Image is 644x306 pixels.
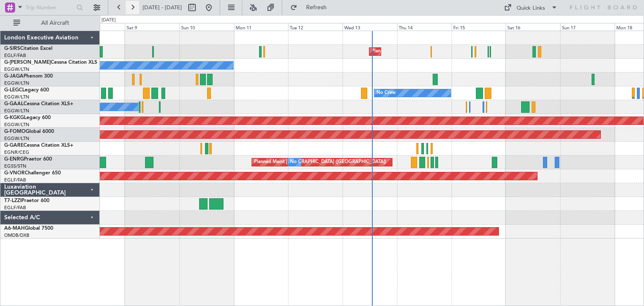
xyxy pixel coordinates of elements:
span: A6-MAH [4,226,25,231]
a: EGGW/LTN [4,122,29,128]
a: OMDB/DXB [4,232,29,239]
a: G-FOMOGlobal 6000 [4,129,54,134]
a: G-ENRGPraetor 600 [4,157,52,162]
a: G-JAGAPhenom 300 [4,74,53,79]
a: G-GAALCessna Citation XLS+ [4,101,73,106]
div: No Crew [377,87,396,99]
span: G-[PERSON_NAME] [4,60,51,65]
a: EGGW/LTN [4,94,29,100]
a: EGLF/FAB [4,52,26,59]
a: EGLF/FAB [4,177,26,183]
span: G-VNOR [4,171,25,176]
div: Planned Maint [GEOGRAPHIC_DATA] ([GEOGRAPHIC_DATA]) [371,45,504,58]
a: EGSS/STN [4,163,26,169]
a: EGGW/LTN [4,80,29,86]
a: G-GARECessna Citation XLS+ [4,143,73,148]
button: All Aircraft [9,16,91,30]
a: G-LEGCLegacy 600 [4,88,49,93]
span: G-KGKG [4,115,24,120]
span: G-SIRS [4,46,20,51]
div: [DATE] [101,17,116,24]
a: EGLF/FAB [4,205,26,211]
span: G-GARE [4,143,23,148]
a: EGGW/LTN [4,66,29,73]
button: Refresh [286,1,337,14]
span: G-FOMO [4,129,26,134]
div: Quick Links [517,4,545,13]
div: Sun 10 [179,23,234,31]
input: Trip Number [26,1,74,14]
a: G-[PERSON_NAME]Cessna Citation XLS [4,60,97,65]
span: G-LEGC [4,88,22,93]
span: All Aircraft [22,20,88,26]
a: G-KGKGLegacy 600 [4,115,51,120]
div: Sat 9 [125,23,179,31]
a: EGGW/LTN [4,135,29,142]
div: No Crew [290,156,309,169]
a: EGNR/CEG [4,149,29,156]
button: Quick Links [500,1,562,14]
div: Mon 11 [234,23,288,31]
div: Sun 17 [560,23,615,31]
div: Sat 16 [506,23,560,31]
a: EGGW/LTN [4,108,29,114]
div: Thu 14 [397,23,452,31]
div: Wed 13 [343,23,397,31]
span: G-ENRG [4,157,24,162]
a: A6-MAHGlobal 7500 [4,226,53,231]
a: G-VNORChallenger 650 [4,171,61,176]
div: Fri 15 [452,23,506,31]
span: Refresh [299,5,334,10]
div: Tue 12 [288,23,343,31]
span: [DATE] - [DATE] [143,4,182,11]
a: G-SIRSCitation Excel [4,46,52,51]
span: T7-LZZI [4,198,21,203]
a: T7-LZZIPraetor 600 [4,198,49,203]
span: G-GAAL [4,101,23,106]
div: Planned Maint [GEOGRAPHIC_DATA] ([GEOGRAPHIC_DATA]) [254,156,386,169]
span: G-JAGA [4,74,23,79]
